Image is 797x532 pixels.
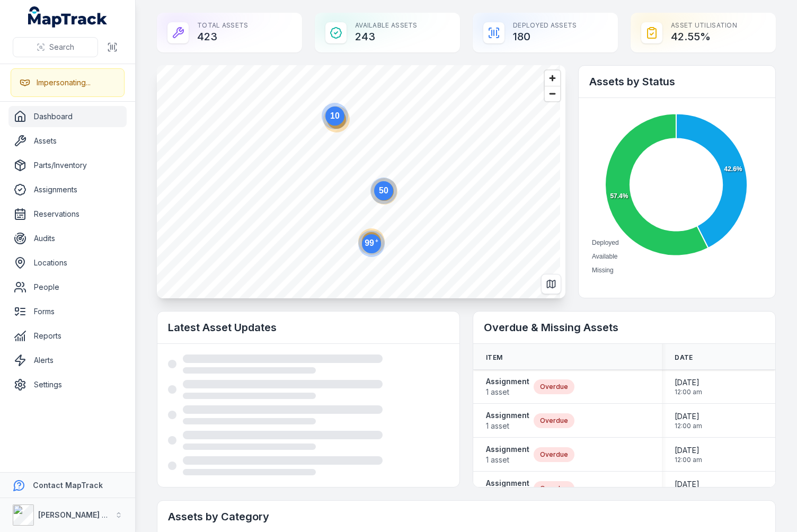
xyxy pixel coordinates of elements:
[168,509,765,524] h2: Assets by Category
[675,388,702,396] span: 12:00 am
[675,411,702,422] span: [DATE]
[675,353,693,362] span: Date
[8,179,127,200] a: Assignments
[675,445,702,456] span: [DATE]
[8,325,127,347] a: Reports
[486,478,529,499] a: Assignment
[8,228,127,249] a: Audits
[592,267,614,274] span: Missing
[38,510,125,519] strong: [PERSON_NAME] Group
[592,239,619,246] span: Deployed
[484,320,765,335] h2: Overdue & Missing Assets
[8,130,127,152] a: Assets
[8,106,127,127] a: Dashboard
[545,70,560,86] button: Zoom in
[168,320,449,335] h2: Latest Asset Updates
[534,481,574,496] div: Overdue
[486,410,529,431] a: Assignment1 asset
[157,65,560,298] canvas: Map
[486,387,529,397] span: 1 asset
[486,376,529,387] strong: Assignment
[486,421,529,431] span: 1 asset
[8,252,127,273] a: Locations
[486,455,529,465] span: 1 asset
[534,413,574,428] div: Overdue
[13,37,98,57] button: Search
[486,444,529,465] a: Assignment1 asset
[541,274,561,294] button: Switch to Map View
[8,350,127,371] a: Alerts
[675,377,702,388] span: [DATE]
[675,479,702,498] time: 17/09/2025, 12:00:00 am
[28,6,108,28] a: MapTrack
[675,456,702,464] span: 12:00 am
[675,411,702,430] time: 14/09/2025, 12:00:00 am
[8,203,127,225] a: Reservations
[330,111,340,120] text: 10
[545,86,560,101] button: Zoom out
[8,301,127,322] a: Forms
[379,186,388,195] text: 50
[675,479,702,490] span: [DATE]
[33,481,103,490] strong: Contact MapTrack
[8,155,127,176] a: Parts/Inventory
[37,77,91,88] div: Impersonating...
[534,447,574,462] div: Overdue
[675,445,702,464] time: 13/09/2025, 12:00:00 am
[592,253,617,260] span: Available
[675,377,702,396] time: 31/07/2025, 12:00:00 am
[486,376,529,397] a: Assignment1 asset
[486,478,529,489] strong: Assignment
[486,444,529,455] strong: Assignment
[534,379,574,394] div: Overdue
[49,42,74,52] span: Search
[486,353,502,362] span: Item
[365,238,378,247] text: 99
[589,74,765,89] h2: Assets by Status
[8,374,127,395] a: Settings
[486,410,529,421] strong: Assignment
[675,422,702,430] span: 12:00 am
[375,238,378,244] tspan: +
[8,277,127,298] a: People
